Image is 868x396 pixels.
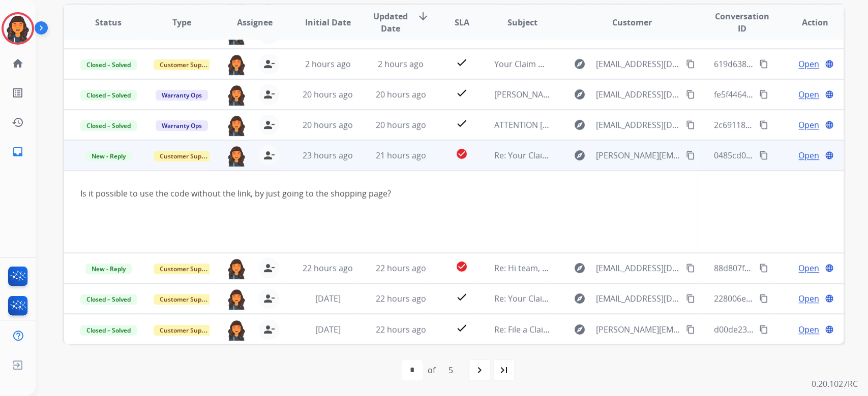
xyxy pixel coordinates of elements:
mat-icon: check [456,322,468,334]
img: agent-avatar [226,288,247,310]
mat-icon: explore [574,149,586,161]
mat-icon: list_alt [12,87,24,99]
mat-icon: person_remove [263,58,275,70]
span: 88d807fe-8482-45f8-a19b-99b40239f7eb [713,262,866,274]
div: of [428,364,435,376]
span: Re: Your Claim with Extend [494,150,596,161]
img: avatar [4,14,32,43]
span: 21 hours ago [376,150,426,161]
mat-icon: check [456,117,468,129]
span: 20 hours ago [303,119,353,130]
mat-icon: language [825,59,834,69]
mat-icon: person_remove [263,119,275,131]
mat-icon: content_copy [686,90,695,99]
mat-icon: explore [574,119,586,131]
span: Customer [612,16,652,28]
span: Conversation ID [713,10,770,35]
span: 20 hours ago [376,119,426,130]
mat-icon: content_copy [759,294,768,303]
span: Warranty Ops [156,90,208,101]
mat-icon: check [456,87,468,99]
span: 20 hours ago [303,89,353,100]
span: Type [172,16,191,28]
span: Customer Support [154,151,220,161]
span: Assignee [237,16,273,28]
mat-icon: language [825,325,834,334]
span: Re: File a Claim [494,324,551,335]
span: Closed – Solved [80,120,137,131]
mat-icon: content_copy [759,151,768,160]
mat-icon: arrow_downward [417,10,429,22]
span: Customer Support [154,59,220,70]
span: Customer Support [154,294,220,305]
span: 23 hours ago [303,150,353,161]
span: Customer Support [154,325,220,336]
mat-icon: history [12,116,24,128]
span: ATTENTION [PERSON_NAME] [494,119,603,130]
mat-icon: language [825,120,834,129]
img: agent-avatar [226,54,247,75]
mat-icon: explore [574,323,586,336]
mat-icon: content_copy [759,263,768,273]
img: agent-avatar [226,84,247,106]
mat-icon: content_copy [686,151,695,160]
mat-icon: content_copy [686,263,695,273]
span: Closed – Solved [80,90,137,101]
img: agent-avatar [226,258,247,279]
span: Status [95,16,122,28]
mat-icon: check [456,291,468,303]
span: [PERSON_NAME][EMAIL_ADDRESS][DOMAIN_NAME] [596,149,680,161]
mat-icon: language [825,151,834,160]
span: New - Reply [85,151,132,161]
mat-icon: content_copy [759,325,768,334]
mat-icon: content_copy [686,294,695,303]
span: New - Reply [85,263,132,274]
span: [EMAIL_ADDRESS][DOMAIN_NAME] [596,292,680,305]
mat-icon: explore [574,262,586,274]
span: 2 hours ago [305,58,350,70]
mat-icon: person_remove [263,292,275,305]
mat-icon: content_copy [686,120,695,129]
span: [EMAIL_ADDRESS][DOMAIN_NAME] [596,119,680,131]
mat-icon: home [12,57,24,70]
span: Open [798,58,819,70]
img: agent-avatar [226,115,247,136]
span: [PERSON_NAME] - Invoice request [494,89,623,100]
span: Updated Date [373,10,409,35]
p: 0.20.1027RC [812,378,858,390]
span: Closed – Solved [80,294,137,305]
span: 22 hours ago [376,262,426,274]
mat-icon: content_copy [759,90,768,99]
span: 22 hours ago [376,324,426,335]
span: [DATE] [315,293,340,304]
mat-icon: explore [574,292,586,305]
span: [DATE] [315,324,340,335]
span: Your Claim with Extend & Trust Pilot Review [494,58,661,70]
mat-icon: language [825,90,834,99]
mat-icon: language [825,294,834,303]
span: [EMAIL_ADDRESS][DOMAIN_NAME] [596,58,680,70]
mat-icon: explore [574,58,586,70]
span: 22 hours ago [303,262,353,274]
span: Open [798,292,819,305]
mat-icon: explore [574,88,586,101]
img: agent-avatar [226,145,247,167]
span: Closed – Solved [80,59,137,70]
span: [EMAIL_ADDRESS][DOMAIN_NAME] [596,262,680,274]
mat-icon: content_copy [759,120,768,129]
span: 22 hours ago [376,293,426,304]
span: Subject [507,16,537,28]
span: Closed – Solved [80,325,137,336]
mat-icon: content_copy [686,59,695,69]
font: Is it possible to use the code without the link, by just going to the shopping page? [80,188,391,199]
mat-icon: check_circle [456,260,468,273]
span: [EMAIL_ADDRESS][DOMAIN_NAME] [596,88,680,101]
span: 228006e2-9373-4533-8c1b-7f95aaae345c [713,293,867,304]
span: [PERSON_NAME][EMAIL_ADDRESS][DOMAIN_NAME] [596,323,680,336]
div: 5 [440,360,461,380]
mat-icon: inbox [12,146,24,158]
mat-icon: person_remove [263,323,275,336]
span: Customer Support [154,263,220,274]
mat-icon: person_remove [263,88,275,101]
span: Open [798,323,819,336]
